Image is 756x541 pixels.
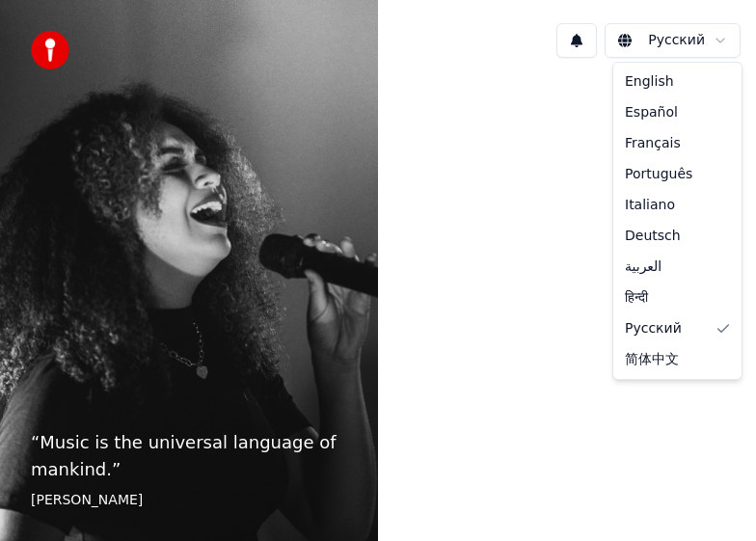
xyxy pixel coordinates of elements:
span: Italiano [625,196,675,215]
span: English [625,72,674,92]
span: العربية [625,257,661,277]
span: Português [625,165,692,184]
span: Deutsch [625,227,681,246]
span: Français [625,134,681,153]
span: हिन्दी [625,288,648,308]
span: 简体中文 [625,350,679,369]
span: Español [625,103,678,122]
span: Русский [625,319,682,338]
